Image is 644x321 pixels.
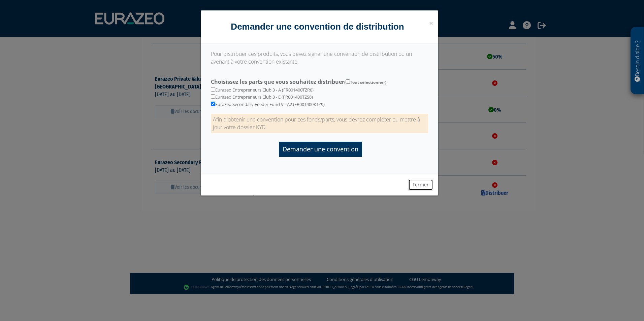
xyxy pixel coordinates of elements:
button: Fermer [408,179,433,190]
p: Besoin d'aide ? [634,31,641,91]
div: Eurazeo Entrepreneurs Club 3 - A (FR001400TZR0) Eurazeo Entrepreneurs Club 3 - E (FR001400TZS8) E... [206,76,433,108]
p: Pour distribuer ces produits, vous devez signer une convention de distribution ou un avenant à vo... [211,50,428,66]
span: ( Tout sélectionner) [344,79,386,85]
input: Demander une convention [279,142,362,157]
span: × [429,19,433,28]
h4: Demander une convention de distribution [206,21,433,33]
label: Choisissez les parts que vous souhaitez distribuer [206,76,433,86]
p: Afin d'obtenir une convention pour ces fonds/parts, vous devrez compléter ou mettre à jour votre ... [211,114,428,133]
